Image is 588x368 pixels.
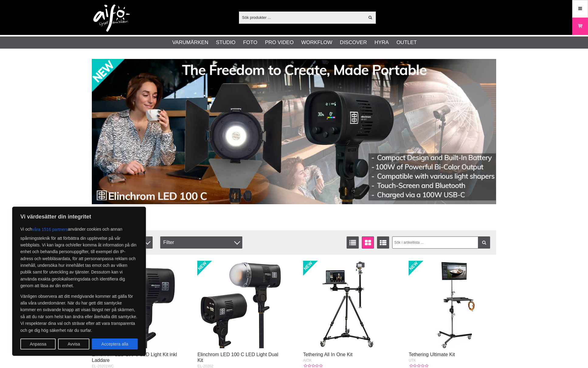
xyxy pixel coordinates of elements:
[301,39,332,46] a: Workflow
[303,358,312,363] span: AIOK
[93,5,130,32] img: logo.png
[20,213,138,220] p: Vi värdesätter din integritet
[160,236,242,249] div: Filter
[396,39,417,46] a: Outlet
[239,13,365,22] input: Sök produkter ...
[303,352,353,357] a: Tethering All In One Kit
[362,236,374,249] a: Fönstervisning
[392,236,490,249] input: Sök i artikellista ...
[58,339,89,349] button: Avvisa
[197,352,278,363] a: Elinchrom LED 100 C LED Light Dual Kit
[409,352,455,357] a: Tethering Ultimate Kit
[92,339,138,349] button: Acceptera alla
[303,261,391,348] img: Tethering All In One Kit
[347,236,359,249] a: Listvisning
[216,39,235,46] a: Studio
[32,224,68,235] button: våra 1516 partners
[478,236,490,249] a: Filtrera
[172,39,209,46] a: Varumärken
[375,39,389,46] a: Hyra
[197,261,285,348] img: Elinchrom LED 100 C LED Light Dual Kit
[92,59,496,204] img: Annons:002 banner-elin-led100c11390x.jpg
[12,207,146,356] div: Vi värdesätter din integritet
[20,339,56,349] button: Anpassa
[243,39,257,46] a: Foto
[20,224,138,289] p: Vi och använder cookies och annan spårningsteknik för att förbättra din upplevelse på vår webbpla...
[265,39,293,46] a: Pro Video
[409,261,496,348] img: Tethering Ultimate Kit
[377,236,389,249] a: Utökad listvisning
[409,358,416,363] span: UTK
[340,39,367,46] a: Discover
[20,293,138,334] p: Vänligen observera att ditt medgivande kommer att gälla för alla våra underdomäner. När du har ge...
